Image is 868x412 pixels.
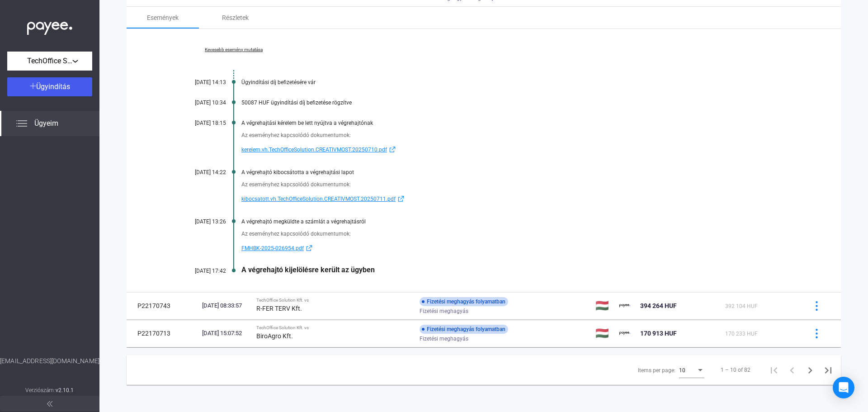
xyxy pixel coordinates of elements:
button: TechOffice Solution Kft. [7,52,92,71]
div: A végrehajtó kijelölésre került az ügyben [241,265,796,274]
img: plus-white.svg [30,83,36,89]
img: more-blue [812,329,821,338]
td: 🇭🇺 [592,320,616,347]
div: Az eseményhez kapcsolódó dokumentumok: [241,131,796,140]
div: Fizetési meghagyás folyamatban [420,297,508,306]
div: TechOffice Solution Kft. vs [256,298,412,303]
img: white-payee-white-dot.svg [27,17,72,35]
td: P22170713 [127,320,198,347]
span: Fizetési meghagyás [420,333,468,344]
span: kerelem.vh.TechOfficeSolution.CREATIVMOST.20250710.pdf [241,144,387,155]
span: TechOffice Solution Kft. [27,56,72,66]
span: Ügyindítás [36,82,70,91]
td: P22170743 [127,292,198,319]
strong: v2.10.1 [56,387,74,393]
div: A végrehajtási kérelem be lett nyújtva a végrehajtónak [241,120,796,126]
div: [DATE] 18:15 [172,120,226,126]
div: 1 – 10 of 82 [721,365,750,375]
div: [DATE] 10:34 [172,99,226,106]
span: 394 264 HUF [640,302,677,309]
div: A végrehajtó megküldte a számlát a végrehajtásról [241,218,796,225]
strong: R-FER TERV Kft. [256,305,302,312]
img: more-blue [812,301,821,311]
button: more-blue [807,296,826,315]
span: 170 233 HUF [725,331,758,337]
a: FMHBK-2025-026954.pdfexternal-link-blue [241,243,796,254]
div: [DATE] 14:22 [172,169,226,175]
img: payee-logo [619,300,630,311]
span: FMHBK-2025-026954.pdf [241,243,304,254]
button: Last page [819,361,837,379]
div: [DATE] 15:07:52 [202,329,250,338]
img: external-link-blue [387,146,398,153]
img: payee-logo [619,328,630,339]
div: Az eseményhez kapcsolódó dokumentumok: [241,180,796,189]
a: kibocsatott.vh.TechOfficeSolution.CREATIVMOST.20250711.pdfexternal-link-blue [241,194,796,204]
div: TechOffice Solution Kft. vs [256,325,412,331]
span: 170 913 HUF [640,330,677,337]
div: [DATE] 17:42 [172,268,226,274]
strong: BiroAgro Kft. [256,332,293,340]
button: Ügyindítás [7,77,92,96]
div: Open Intercom Messenger [833,377,854,398]
mat-select: Items per page: [679,365,704,375]
span: kibocsatott.vh.TechOfficeSolution.CREATIVMOST.20250711.pdf [241,194,396,204]
a: Kevesebb esemény mutatása [172,47,296,52]
div: Az eseményhez kapcsolódó dokumentumok: [241,229,796,238]
div: 50087 HUF ügyindítási díj befizetése rögzítve [241,99,796,106]
td: 🇭🇺 [592,292,616,319]
span: Fizetési meghagyás [420,306,468,317]
div: Ügyindítási díj befizetésére vár [241,79,796,85]
span: Ügyeim [34,118,58,129]
button: Next page [801,361,819,379]
button: First page [765,361,783,379]
button: Previous page [783,361,801,379]
span: 392 104 HUF [725,303,758,309]
div: Items per page: [638,365,675,376]
img: list.svg [16,118,27,129]
img: external-link-blue [304,245,315,251]
a: kerelem.vh.TechOfficeSolution.CREATIVMOST.20250710.pdfexternal-link-blue [241,144,796,155]
div: [DATE] 13:26 [172,218,226,225]
div: Események [147,12,179,23]
span: 10 [679,367,685,374]
div: Fizetési meghagyás folyamatban [420,325,508,334]
div: Részletek [222,12,249,23]
img: external-link-blue [396,195,406,202]
button: more-blue [807,324,826,343]
div: [DATE] 08:33:57 [202,301,250,310]
div: A végrehajtó kibocsátotta a végrehajtási lapot [241,169,796,175]
div: [DATE] 14:13 [172,79,226,85]
img: arrow-double-left-grey.svg [47,401,52,407]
